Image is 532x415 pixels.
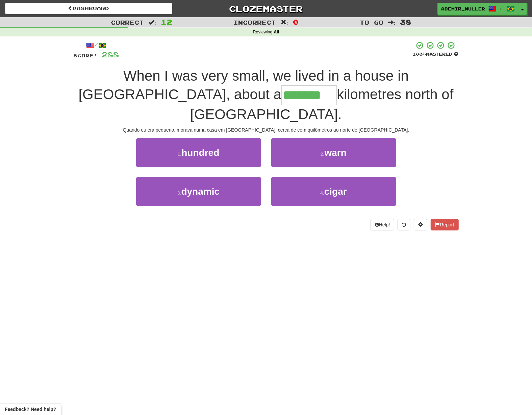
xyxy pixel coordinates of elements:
button: 4.cigar [271,177,396,206]
span: 12 [161,18,172,26]
small: 3 . [177,190,181,196]
button: 3.dynamic [136,177,261,206]
span: : [149,20,156,25]
div: Mastered [413,51,459,57]
span: / [500,5,503,10]
small: 2 . [321,151,325,157]
span: : [388,20,396,25]
span: 38 [400,18,412,26]
span: dynamic [181,186,220,197]
span: Ademir_Muller [441,6,485,12]
a: Clozemaster [182,3,350,15]
small: 4 . [320,190,324,196]
span: hundred [181,147,219,158]
span: kilometres north of [GEOGRAPHIC_DATA]. [190,86,454,122]
button: Help! [371,219,395,230]
button: Round history (alt+y) [398,219,410,230]
span: cigar [324,186,347,197]
a: Ademir_Muller / [437,3,518,15]
button: 2.warn [271,138,396,167]
span: Incorrect [233,19,276,26]
span: When I was very small, we lived in a house in [GEOGRAPHIC_DATA], about a [78,68,409,102]
span: To go [360,19,383,26]
span: 0 [293,18,299,26]
span: 100 % [413,51,426,57]
span: Correct [111,19,144,26]
span: 288 [102,50,119,59]
button: 1.hundred [136,138,261,167]
span: Score: [74,53,98,58]
span: : [281,20,288,25]
button: Report [431,219,458,230]
span: Open feedback widget [5,406,56,413]
strong: All [274,30,279,34]
div: Quando eu era pequeno, morava numa casa em [GEOGRAPHIC_DATA], cerca de cem quilômetros ao norte d... [74,127,459,133]
a: Dashboard [5,3,172,14]
small: 1 . [178,151,182,157]
div: / [74,41,119,50]
span: warn [325,147,347,158]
